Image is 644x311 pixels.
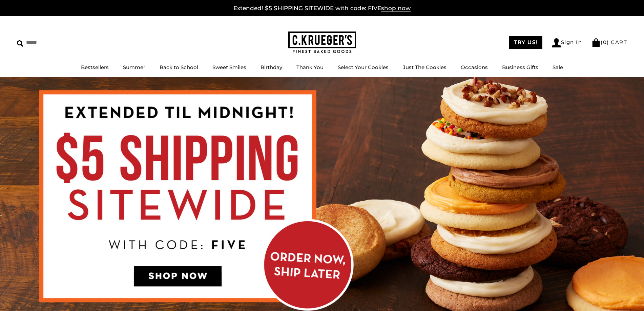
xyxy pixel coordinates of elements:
[81,64,109,70] a: Bestsellers
[502,64,538,70] a: Business Gifts
[296,64,324,70] a: Thank You
[552,38,561,47] img: Account
[17,37,98,48] input: Search
[509,36,542,49] a: TRY US!
[591,38,601,47] img: Bag
[591,39,627,45] a: (0) CART
[288,32,356,54] img: C.KRUEGER'S
[123,64,145,70] a: Summer
[212,64,246,70] a: Sweet Smiles
[552,38,582,47] a: Sign In
[261,64,282,70] a: Birthday
[461,64,488,70] a: Occasions
[338,64,389,70] a: Select Your Cookies
[160,64,198,70] a: Back to School
[603,39,607,45] span: 0
[17,40,23,47] img: Search
[233,5,411,12] a: Extended! $5 SHIPPING SITEWIDE with code: FIVEshop now
[553,64,563,70] a: Sale
[381,5,411,12] span: shop now
[403,64,446,70] a: Just The Cookies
